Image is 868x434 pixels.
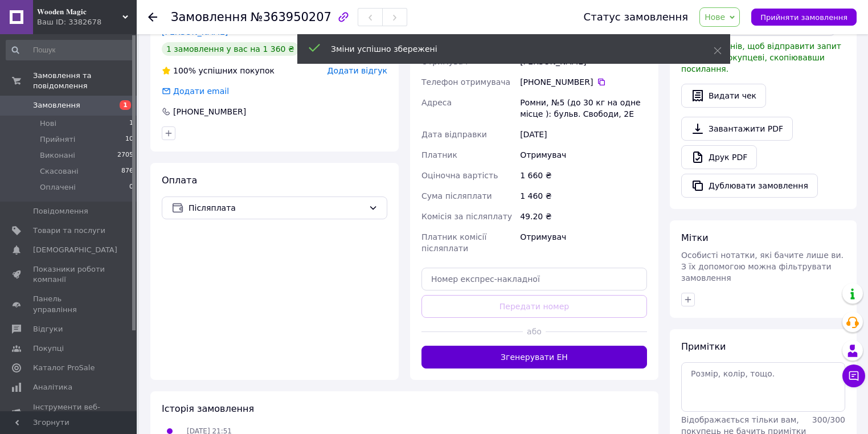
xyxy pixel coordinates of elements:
div: Отримувач [518,145,649,165]
a: Завантажити PDF [681,117,793,141]
span: Товари та послуги [33,226,105,236]
span: Додати відгук [327,66,387,75]
a: Друк PDF [681,145,757,169]
div: 1 660 ₴ [518,165,649,186]
span: 300 / 300 [812,415,845,424]
span: Замовлення та повідомлення [33,71,137,91]
span: Відгуки [33,324,63,334]
span: або [523,326,546,337]
span: Аналітика [33,382,72,392]
a: [PERSON_NAME] [162,27,228,36]
span: Панель управління [33,294,105,314]
span: Оціночна вартість [421,171,498,180]
button: Прийняти замовлення [751,9,857,26]
span: Особисті нотатки, які бачите лише ви. З їх допомогою можна фільтрувати замовлення [681,251,844,282]
span: Телефон отримувача [421,77,510,87]
span: Мітки [681,232,709,243]
span: Примітки [681,341,726,352]
div: Додати email [172,85,230,97]
span: Історія замовлення [162,403,254,414]
button: Згенерувати ЕН [421,346,647,369]
span: У вас є 29 днів, щоб відправити запит на відгук покупцеві, скопіювавши посилання. [681,42,841,73]
div: Отримувач [518,227,649,259]
span: Каталог ProSale [33,363,95,373]
span: Виконані [40,150,75,161]
div: 49.20 ₴ [518,206,649,227]
span: Нові [40,118,56,129]
div: 1 460 ₴ [518,186,649,206]
span: Адреса [421,98,452,107]
input: Пошук [6,40,134,60]
span: Замовлення [33,100,80,110]
span: Інструменти веб-майстра та SEO [33,402,105,423]
span: Покупці [33,343,64,354]
button: Чат з покупцем [842,365,865,387]
span: 10 [125,134,133,145]
div: Статус замовлення [584,11,689,23]
span: Скасовані [40,166,79,177]
span: Післяплата [189,202,364,214]
div: Зміни успішно збережені [331,43,685,55]
span: 100% [173,66,196,75]
span: Платник комісії післяплати [421,232,486,253]
span: Прийняти замовлення [760,13,847,22]
span: 𝐖𝐨𝐨𝐝𝐞𝐧 𝐌𝐚𝐠𝐢𝐜 [37,7,122,17]
span: Оплата [162,175,197,186]
div: Ромни, №5 (до 30 кг на одне місце ): бульв. Свободи, 2Е [518,92,649,124]
span: Комісія за післяплату [421,212,512,221]
div: [DATE] [518,124,649,145]
div: 1 замовлення у вас на 1 360 ₴ [162,42,299,56]
span: №363950207 [251,10,331,24]
span: Повідомлення [33,206,88,216]
div: Ваш ID: 3382678 [37,17,137,27]
div: [PHONE_NUMBER] [172,106,247,117]
span: 0 [129,182,133,193]
span: Показники роботи компанії [33,264,105,285]
span: [DEMOGRAPHIC_DATA] [33,245,117,255]
span: Прийняті [40,134,75,145]
span: 1 [120,100,131,110]
span: 876 [121,166,133,177]
span: Оплачені [40,182,76,193]
div: Повернутися назад [148,11,157,23]
div: Додати email [161,85,230,97]
div: [PHONE_NUMBER] [520,76,647,88]
input: Номер експрес-накладної [421,268,647,290]
span: Нове [705,13,725,22]
button: Дублювати замовлення [681,174,818,198]
div: успішних покупок [162,65,275,76]
span: Платник [421,150,457,159]
span: Замовлення [171,10,247,24]
button: Видати чек [681,84,766,108]
span: Сума післяплати [421,191,492,200]
span: 1 [129,118,133,129]
span: 2705 [117,150,133,161]
span: Дата відправки [421,130,487,139]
